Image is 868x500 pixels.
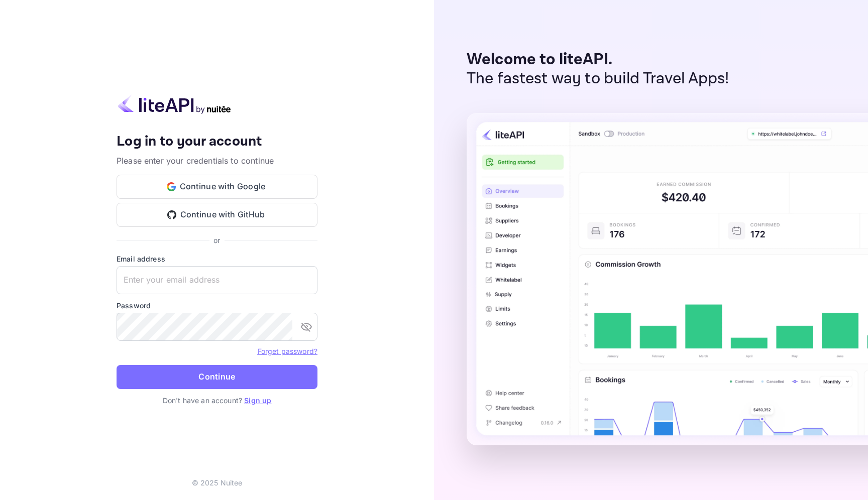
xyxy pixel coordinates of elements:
[467,50,729,69] p: Welcome to liteAPI.
[467,69,729,88] p: The fastest way to build Travel Apps!
[117,94,232,114] img: liteapi
[296,317,316,337] button: toggle password visibility
[192,477,243,488] p: © 2025 Nuitee
[117,300,317,311] label: Password
[117,203,317,227] button: Continue with GitHub
[244,396,271,405] a: Sign up
[258,346,317,356] a: Forget password?
[117,175,317,199] button: Continue with Google
[117,155,317,167] p: Please enter your credentials to continue
[117,365,317,389] button: Continue
[117,395,317,406] p: Don't have an account?
[258,347,317,355] a: Forget password?
[117,254,317,264] label: Email address
[117,133,317,151] h4: Log in to your account
[117,266,317,294] input: Enter your email address
[213,235,220,245] p: or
